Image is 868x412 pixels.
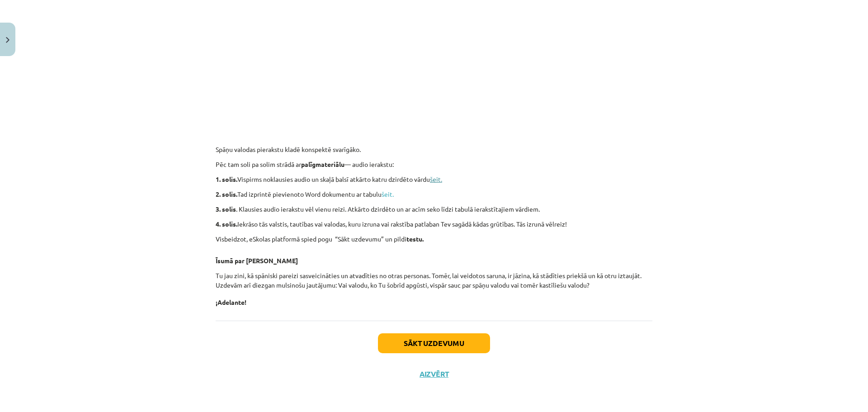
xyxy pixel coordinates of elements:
[216,219,652,229] p: Iekrāso tās valstis, tautības vai valodas, kuru izruna vai rakstība patlaban Tev sagādā kādas grū...
[417,369,451,379] button: Aizvērt
[216,138,652,154] p: Spāņu valodas pierakstu kladē konspektē svarīgāko.
[430,175,442,183] a: šeit.
[216,190,237,198] strong: 2. solis.
[406,235,424,243] strong: testu.
[301,160,344,168] strong: palīgmateriālu
[216,204,652,214] p: . Klausies audio ierakstu vēl vienu reizi. Atkārto dzirdēto un ar acīm seko līdzi tabulā ierakstī...
[216,175,652,184] p: Vispirms noklausies audio un skaļā balsī atkārto katru dzirdēto vārdu
[216,271,652,290] p: Tu jau zini, kā spāniski pareizi sasveicināties un atvadīties no otras personas. Tomēr, lai veido...
[378,333,490,353] button: Sākt uzdevumu
[216,234,652,244] p: Visbeidzot, eSkolas platformā spied pogu “Sākt uzdevumu” un pildi
[216,220,237,228] strong: 4. solis.
[216,298,246,306] strong: ¡Adelante!
[382,190,394,198] a: šeit.
[216,256,298,265] b: Īsumā par [PERSON_NAME]
[216,160,652,169] p: Pēc tam soli pa solim strādā ar — audio ierakstu:
[216,175,237,183] strong: 1. solis.
[216,189,652,199] p: Tad izprintē pievienoto Word dokumentu ar tabulu
[216,205,236,213] strong: 3. solis
[6,37,9,43] img: icon-close-lesson-0947bae3869378f0d4975bcd49f059093ad1ed9edebbc8119c70593378902aed.svg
